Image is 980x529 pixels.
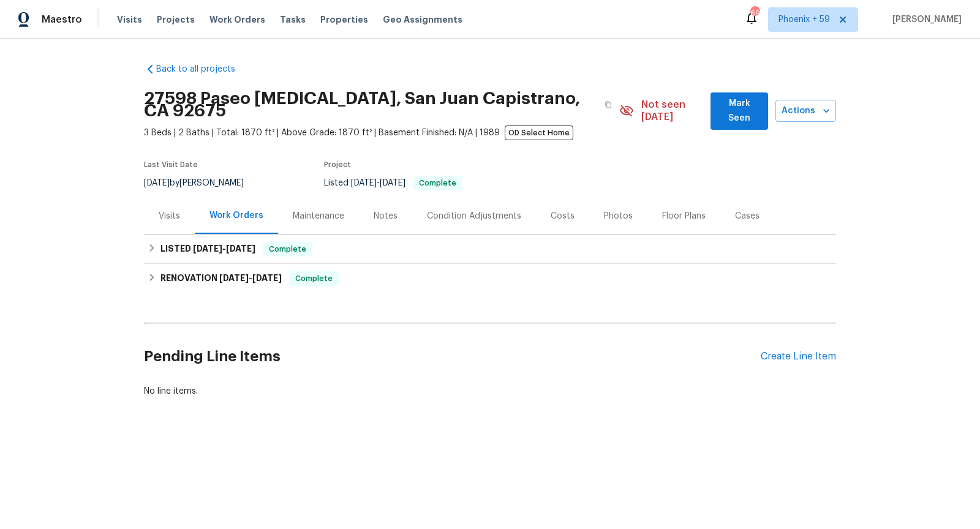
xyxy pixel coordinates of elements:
[264,243,311,255] span: Complete
[597,94,619,116] button: Copy Address
[641,99,703,123] span: Not seen [DATE]
[209,13,265,26] span: Work Orders
[427,210,521,222] div: Condition Adjustments
[604,210,633,222] div: Photos
[144,176,258,190] div: by [PERSON_NAME]
[551,210,575,222] div: Costs
[252,274,282,282] span: [DATE]
[778,13,830,26] span: Phoenix + 59
[160,271,282,286] h6: RENOVATION
[193,244,222,253] span: [DATE]
[144,127,619,139] span: 3 Beds | 2 Baths | Total: 1870 ft² | Above Grade: 1870 ft² | Basement Finished: N/A | 1989
[324,161,351,168] span: Project
[735,210,759,222] div: Cases
[226,244,255,253] span: [DATE]
[280,15,306,24] span: Tasks
[293,210,344,222] div: Maintenance
[144,179,170,187] span: [DATE]
[160,242,255,257] h6: LISTED
[193,244,255,253] span: -
[144,328,761,385] h2: Pending Line Items
[374,210,398,222] div: Notes
[144,234,836,264] div: LISTED [DATE]-[DATE]Complete
[144,92,597,117] h2: 27598 Paseo [MEDICAL_DATA], San Juan Capistrano, CA 92675
[351,179,377,187] span: [DATE]
[144,385,836,397] div: No line items.
[383,13,462,26] span: Geo Assignments
[144,161,198,168] span: Last Visit Date
[159,210,180,222] div: Visits
[157,13,195,26] span: Projects
[219,274,282,282] span: -
[775,100,836,122] button: Actions
[662,210,706,222] div: Floor Plans
[351,179,405,187] span: -
[414,179,461,187] span: Complete
[320,13,368,26] span: Properties
[290,272,337,285] span: Complete
[710,92,769,130] button: Mark Seen
[720,96,759,126] span: Mark Seen
[219,274,249,282] span: [DATE]
[42,13,82,26] span: Maestro
[324,179,462,187] span: Listed
[144,63,262,75] a: Back to all projects
[117,13,142,26] span: Visits
[144,264,836,293] div: RENOVATION [DATE]-[DATE]Complete
[785,103,826,119] span: Actions
[761,351,836,362] div: Create Line Item
[750,7,759,20] div: 696
[209,209,263,222] div: Work Orders
[380,179,405,187] span: [DATE]
[888,13,962,26] span: [PERSON_NAME]
[505,126,573,140] span: OD Select Home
